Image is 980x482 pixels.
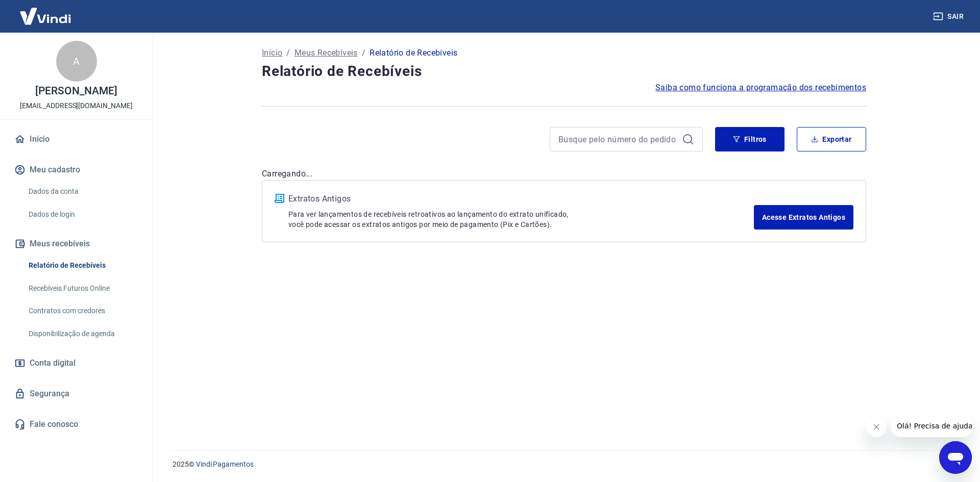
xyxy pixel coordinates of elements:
[24,204,140,225] a: Dados de login
[655,82,866,94] a: Saiba como funciona a programação dos recebimentos
[558,132,678,147] input: Busque pelo número do pedido
[12,1,79,32] img: Vindi
[262,168,866,180] p: Carregando...
[262,61,866,82] h4: Relatório de Recebíveis
[866,417,887,437] iframe: Fechar mensagem
[35,86,117,96] p: [PERSON_NAME]
[288,193,754,205] p: Extratos Antigos
[286,47,290,59] p: /
[20,100,133,111] p: [EMAIL_ADDRESS][DOMAIN_NAME]
[288,209,754,230] p: Para ver lançamentos de recebíveis retroativos ao lançamento do extrato unificado, você pode aces...
[754,205,853,230] a: Acesse Extratos Antigos
[196,460,254,468] a: Vindi Pagamentos
[715,127,785,151] button: Filtros
[931,7,968,26] button: Sair
[24,181,140,202] a: Dados da conta
[295,47,358,59] a: Meus Recebíveis
[370,47,457,59] p: Relatório de Recebíveis
[262,47,282,59] a: Início
[891,415,972,437] iframe: Mensagem da empresa
[173,459,955,470] p: 2025 ©
[12,413,140,436] a: Fale conosco
[6,7,86,15] span: Olá! Precisa de ajuda?
[939,441,972,474] iframe: Botão para abrir a janela de mensagens
[797,127,866,151] button: Exportar
[24,300,140,321] a: Contratos com credores
[30,356,76,370] span: Conta digital
[12,159,140,181] button: Meu cadastro
[12,128,140,150] a: Início
[12,383,140,405] a: Segurança
[12,233,140,255] button: Meus recebíveis
[56,41,97,82] div: A
[24,278,140,299] a: Recebíveis Futuros Online
[362,47,365,59] p: /
[275,194,284,203] img: ícone
[24,323,140,344] a: Disponibilização de agenda
[12,352,140,374] a: Conta digital
[24,255,140,276] a: Relatório de Recebíveis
